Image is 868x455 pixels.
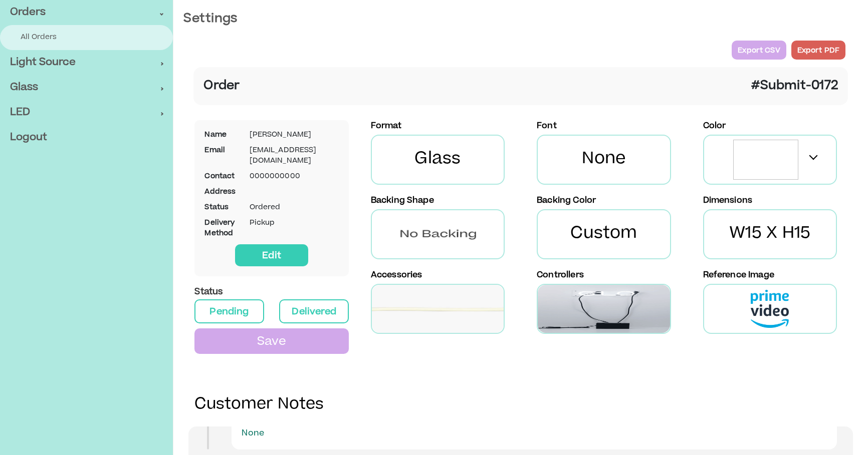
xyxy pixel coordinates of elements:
[183,10,858,28] p: Settings
[200,331,342,351] p: Save
[279,299,348,323] button: Delivered
[570,222,637,246] p: Custom
[204,187,237,198] p: Address
[201,303,257,319] p: Pending
[732,41,786,60] button: Export CSV
[537,269,584,281] p: Controllers
[703,195,753,207] p: Dimensions
[203,77,240,95] p: Order
[751,77,838,95] p: # Submit-0172
[250,218,327,229] p: pickup
[538,285,670,333] img: ControllerImage
[789,38,848,62] a: Export PDF
[250,146,327,167] p: [EMAIL_ADDRESS][DOMAIN_NAME]
[10,105,160,120] span: LED
[372,285,504,333] img: CableImage
[371,269,422,281] p: Accessories
[204,218,237,239] p: Delivery Method
[733,140,798,180] img: Img Image NaN
[372,210,504,258] img: BackingImage
[537,195,596,207] p: Backing Color
[241,247,302,263] p: Edit
[582,148,625,172] p: None
[10,80,160,95] span: Glass
[537,120,557,132] p: Font
[194,299,264,323] button: Pending
[21,33,162,43] span: All Orders
[235,244,308,266] button: Edit
[703,120,726,132] p: Color
[10,5,160,20] span: Orders
[204,130,237,141] p: Name
[371,120,401,132] p: Format
[204,146,237,156] p: Email
[729,222,811,246] p: W15 X H15
[797,44,839,57] p: Export PDF
[738,44,780,57] p: Export CSV
[188,394,853,416] p: Customer Notes
[250,203,327,213] p: Ordered
[194,328,348,354] button: Save
[232,417,837,449] p: None
[791,41,845,60] button: Export PDF
[194,286,348,299] p: Status
[204,172,237,182] p: Contact
[204,203,237,213] p: Status
[250,130,327,141] p: [PERSON_NAME]
[250,172,327,182] p: 0000000000
[10,130,163,145] span: Logout
[371,195,434,207] p: Backing Shape
[286,303,341,319] p: Delivered
[414,148,461,172] p: Glass
[703,269,774,281] p: Reference Image
[10,55,160,70] span: Light Source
